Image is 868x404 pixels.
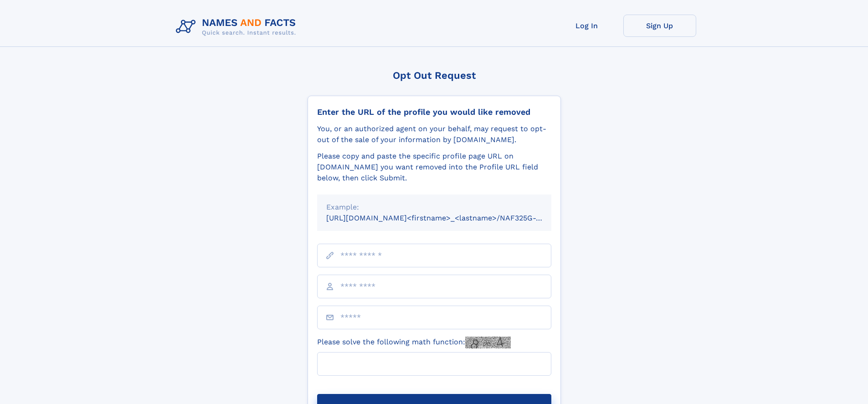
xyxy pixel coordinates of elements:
[317,151,551,184] div: Please copy and paste the specific profile page URL on [DOMAIN_NAME] you want removed into the Pr...
[550,15,623,37] a: Log In
[326,214,569,222] small: [URL][DOMAIN_NAME]<firstname>_<lastname>/NAF325G-xxxxxxxx
[172,15,303,39] img: Logo Names and Facts
[317,123,551,145] div: You, or an authorized agent on your behalf, may request to opt-out of the sale of your informatio...
[308,70,561,81] div: Opt Out Request
[326,202,542,213] div: Example:
[623,15,696,37] a: Sign Up
[317,107,551,117] div: Enter the URL of the profile you would like removed
[317,337,511,348] label: Please solve the following math function:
